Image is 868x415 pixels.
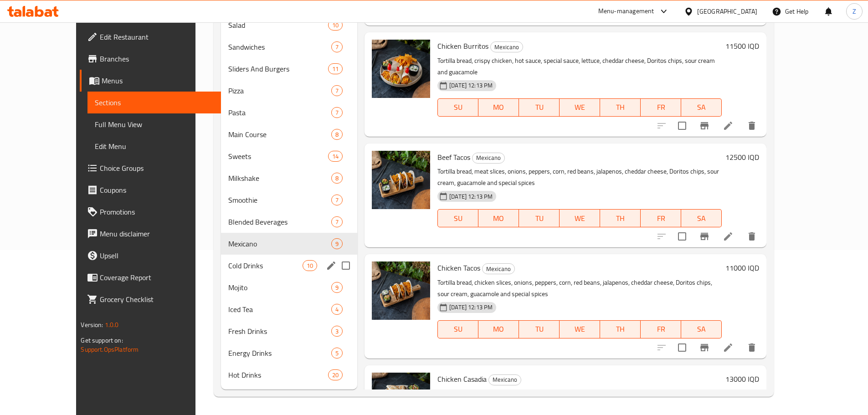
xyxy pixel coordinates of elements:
span: Mojito [228,282,331,293]
a: Menus [80,70,221,92]
div: Mexicano [490,41,523,52]
span: SU [442,323,475,336]
button: WE [560,209,600,227]
a: Menu disclaimer [80,223,221,245]
span: TH [604,101,637,114]
button: edit [324,259,338,272]
span: 5 [332,349,342,358]
span: Energy Drinks [228,348,331,359]
button: Branch-specific-item [693,337,715,359]
div: items [331,348,343,359]
span: 4 [332,305,342,314]
span: Sliders And Burgers [228,63,328,74]
span: 3 [332,327,342,336]
span: Beef Tacos [437,150,470,164]
button: TH [600,320,641,338]
div: Smoothie7 [221,189,357,211]
a: Full Menu View [87,113,221,135]
button: TU [519,209,560,227]
button: SU [437,320,478,338]
div: Fresh Drinks [228,326,331,337]
a: Branches [80,48,221,70]
div: Iced Tea4 [221,298,357,320]
button: FR [641,98,681,117]
span: Z [853,6,856,16]
span: Mexicano [483,264,514,274]
div: items [303,260,317,271]
button: TH [600,209,641,227]
div: items [331,173,343,184]
span: Hot Drinks [228,369,328,380]
span: Upsell [100,250,214,261]
button: SA [681,98,722,117]
span: Main Course [228,129,331,140]
div: items [331,326,343,337]
div: items [328,151,343,162]
span: [DATE] 12:13 PM [446,81,496,90]
h6: 13000 IQD [725,373,759,385]
div: Sliders And Burgers11 [221,58,357,80]
button: MO [478,320,519,338]
a: Grocery Checklist [80,288,221,310]
span: Get support on: [81,334,123,346]
span: Version: [81,319,103,331]
button: MO [478,209,519,227]
span: Sandwiches [228,41,331,52]
span: SU [442,101,475,114]
span: Iced Tea [228,304,331,315]
div: Blended Beverages7 [221,211,357,233]
a: Sections [87,92,221,113]
div: Mojito9 [221,277,357,298]
div: Mexicano [488,374,521,385]
span: Blended Beverages [228,216,331,227]
div: Mexicano [472,153,505,164]
div: Salad10 [221,14,357,36]
button: SA [681,209,722,227]
span: 10 [329,21,342,30]
span: 8 [332,174,342,183]
a: Edit Menu [87,135,221,157]
div: Hot Drinks20 [221,364,357,386]
div: items [331,238,343,249]
span: 7 [332,43,342,51]
a: Choice Groups [80,157,221,179]
span: Select to update [673,338,692,357]
button: delete [741,337,763,359]
div: Mexicano9 [221,233,357,255]
img: Chicken Burritos [372,40,430,98]
span: TU [523,101,556,114]
span: TH [604,323,637,336]
button: delete [741,225,763,247]
span: Promotions [100,206,214,217]
span: SU [442,212,475,225]
span: WE [563,212,596,225]
span: Select to update [673,227,692,246]
span: Branches [100,53,214,64]
span: Mexicano [228,238,331,249]
span: Sections [95,97,214,108]
span: TH [604,212,637,225]
div: Smoothie [228,195,331,205]
button: WE [560,98,600,117]
span: Select to update [673,116,692,135]
button: FR [641,320,681,338]
span: TU [523,323,556,336]
span: 20 [329,371,342,379]
div: Fresh Drinks3 [221,320,357,342]
span: Chicken Casadia [437,372,487,386]
button: WE [560,320,600,338]
span: Cold Drinks [228,260,303,271]
span: Mexicano [489,374,521,385]
div: items [328,369,343,380]
span: Full Menu View [95,119,214,130]
span: MO [482,212,515,225]
div: Sandwiches7 [221,36,357,58]
button: TU [519,320,560,338]
span: MO [482,101,515,114]
span: MO [482,323,515,336]
a: Coverage Report [80,266,221,288]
